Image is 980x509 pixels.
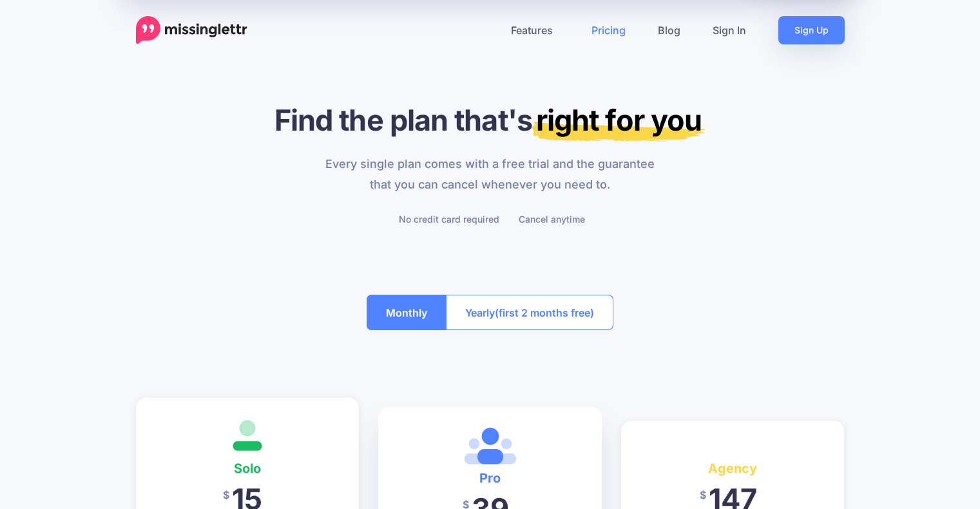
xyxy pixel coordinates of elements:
a: Pricing [575,16,642,44]
li: Cancel anytime [515,211,585,227]
h4: Solo [155,458,340,479]
a: Home [136,16,247,44]
a: Sign In [697,16,762,44]
button: Monthly [367,295,447,330]
img: <i class='fas fa-heart margin-right'></i>Most Popular [465,427,516,465]
a: Sign Up [778,16,845,44]
h4: Pro [398,468,582,488]
a: Features [495,16,575,44]
a: Blog [642,16,697,44]
mark: right for you [532,102,706,142]
p: Every single plan comes with a free trial and the guarantee that you can cancel whenever you need... [318,154,662,195]
button: Yearly(first 2 months free) [446,295,613,330]
h1: Find the plan that's [136,102,845,138]
span: (first 2 months free) [495,302,594,323]
li: No credit card required [396,211,499,227]
h4: Agency [640,458,825,479]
